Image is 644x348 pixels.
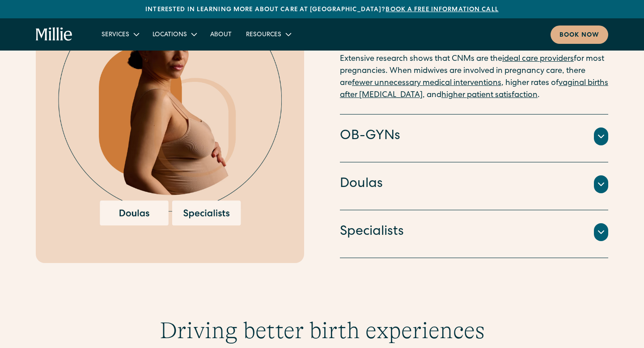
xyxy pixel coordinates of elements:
h4: Specialists [340,223,404,242]
div: Services [94,27,145,42]
a: higher patient satisfaction [441,91,538,99]
a: ideal care providers [502,55,574,63]
h4: Doulas [340,175,383,194]
h4: OB-GYNs [340,127,400,146]
div: Resources [239,27,297,42]
div: Book now [559,31,599,40]
div: Locations [153,30,187,40]
div: Resources [246,30,281,40]
div: Locations [145,27,203,42]
a: Book a free information call [386,7,498,13]
a: About [203,27,239,42]
a: fewer unnecessary medical interventions [352,79,501,87]
a: Book now [551,25,608,44]
div: Services [102,30,129,40]
a: home [36,27,73,42]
